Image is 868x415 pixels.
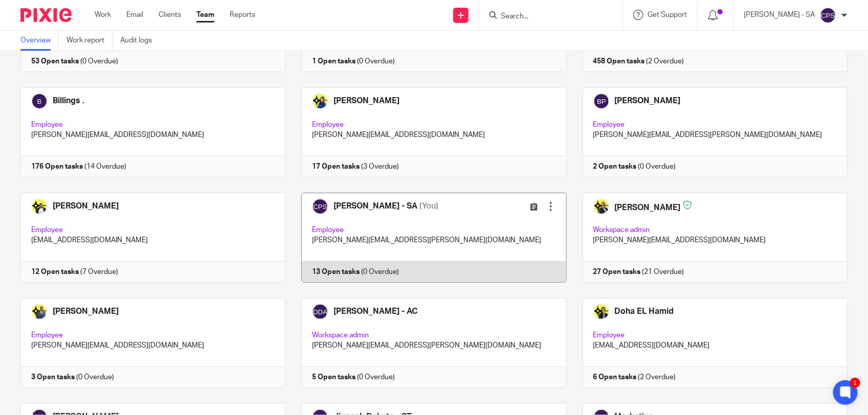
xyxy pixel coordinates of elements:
img: svg%3E [820,7,836,24]
a: Clients [159,10,181,20]
a: Overview [20,31,59,51]
div: 1 [850,378,860,388]
a: Email [126,10,143,20]
a: Work report [66,31,113,51]
a: Reports [230,10,255,20]
span: Get Support [648,11,687,18]
input: Search [500,12,592,21]
a: Team [196,10,214,20]
img: Pixie [20,8,72,22]
p: [PERSON_NAME] - SA [744,10,815,20]
a: Audit logs [120,31,160,51]
a: Work [95,10,111,20]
